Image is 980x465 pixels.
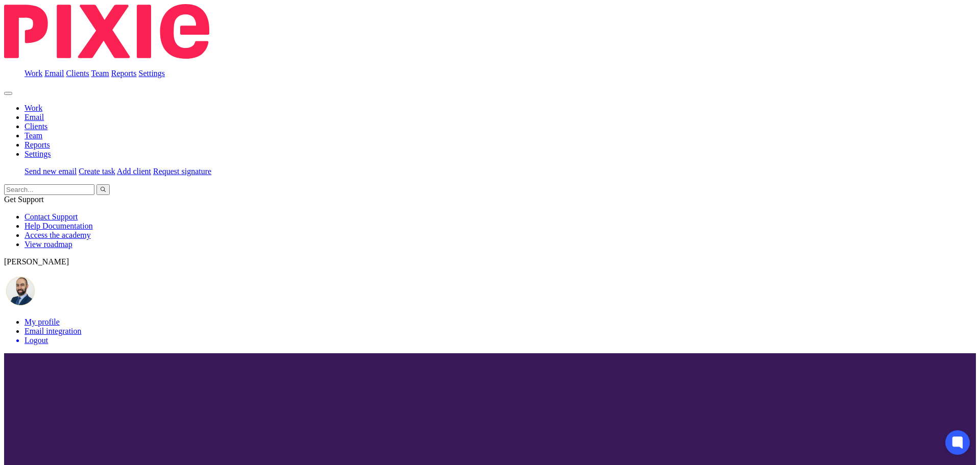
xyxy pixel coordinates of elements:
[4,275,37,307] img: Mark%20LI%20profiler.png
[24,222,93,230] a: Help Documentation
[24,69,42,78] a: Work
[153,167,211,176] a: Request signature
[66,69,89,78] a: Clients
[24,131,42,140] a: Team
[24,327,82,335] a: Email integration
[24,150,51,158] a: Settings
[4,184,94,195] input: Search
[96,184,110,195] button: Search
[111,69,137,78] a: Reports
[24,336,48,345] span: Logout
[4,257,976,266] p: [PERSON_NAME]
[24,140,50,149] a: Reports
[79,167,115,176] a: Create task
[24,113,44,121] a: Email
[91,69,109,78] a: Team
[24,240,72,249] a: View roadmap
[24,122,47,131] a: Clients
[44,69,64,78] a: Email
[24,167,77,176] a: Send new email
[24,231,91,239] a: Access the academy
[139,69,165,78] a: Settings
[4,195,44,204] span: Get Support
[117,167,151,176] a: Add client
[24,212,78,221] a: Contact Support
[4,4,209,59] img: Pixie
[24,336,976,345] a: Logout
[24,317,60,326] a: My profile
[24,104,42,112] a: Work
